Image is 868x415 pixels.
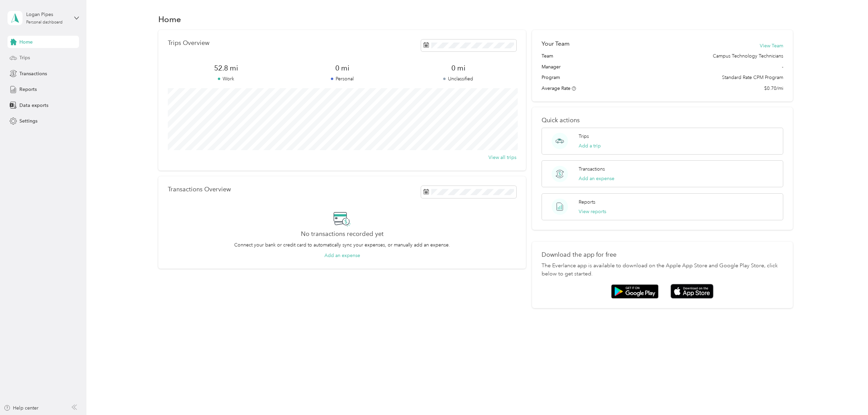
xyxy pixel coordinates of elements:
h1: Home [158,16,181,23]
p: Transactions [579,165,605,173]
span: Trips [19,54,30,61]
button: Help center [4,404,38,412]
h2: Your Team [542,39,569,48]
span: Settings [19,117,37,125]
span: Transactions [19,70,47,77]
h2: No transactions recorded yet [301,230,384,238]
img: Google play [611,284,659,299]
button: Add a trip [579,142,601,149]
span: Data exports [19,102,48,109]
iframe: Everlance-gr Chat Button Frame [830,377,868,415]
span: Team [542,52,553,60]
span: - [782,63,783,70]
span: 0 mi [284,63,400,73]
button: Add an expense [579,175,614,182]
span: Program [542,74,560,81]
span: Standard Rate CPM Program [722,74,783,81]
span: Reports [19,86,37,93]
p: The Everlance app is available to download on the Apple App Store and Google Play Store, click be... [542,262,783,278]
span: Home [19,38,33,46]
button: View all trips [488,154,516,161]
button: Add an expense [324,252,360,259]
button: View reports [579,208,606,215]
p: Unclassified [400,75,516,82]
span: $0.70/mi [764,85,783,92]
span: 0 mi [400,63,516,73]
p: Reports [579,198,595,206]
p: Quick actions [542,117,783,124]
p: Download the app for free [542,251,783,258]
span: Manager [542,63,561,70]
div: Personal dashboard [26,20,63,25]
span: Average Rate [542,85,570,91]
div: Logan Pipes [26,11,69,18]
p: Transactions Overview [168,186,231,193]
span: 52.8 mi [168,63,284,73]
p: Trips Overview [168,39,209,47]
button: View Team [760,42,783,49]
img: App store [671,284,713,299]
p: Connect your bank or credit card to automatically sync your expenses, or manually add an expense. [234,241,450,249]
p: Trips [579,133,589,140]
p: Work [168,75,284,82]
p: Personal [284,75,400,82]
span: Campus Technology Technicians [713,52,783,60]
